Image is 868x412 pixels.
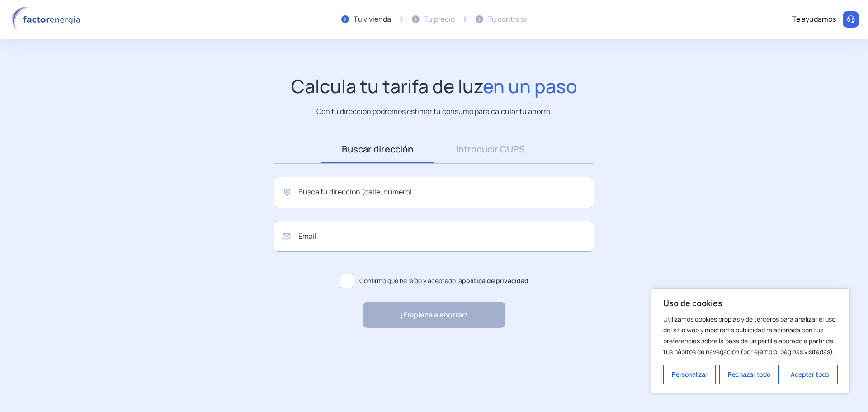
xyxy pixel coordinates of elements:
div: Tu contrato [488,14,527,25]
div: Uso de cookies [651,288,850,394]
button: Aceptar todo [783,365,838,384]
h1: Calcula tu tarifa de luz [291,75,577,97]
p: Uso de cookies [663,298,838,308]
a: Buscar dirección [321,135,434,163]
button: Personalizar [663,365,716,384]
img: llamar [846,15,855,24]
p: Con tu dirección podremos estimar tu consumo para calcular tu ahorro. [316,106,552,117]
div: Tu vivienda [354,14,391,25]
button: Rechazar todo [719,365,778,384]
span: Confirmo que he leído y aceptado la [359,276,528,286]
span: en un paso [483,73,577,99]
a: política de privacidad [462,276,528,285]
a: Introducir CUPS [434,135,547,163]
p: Utilizamos cookies propias y de terceros para analizar el uso del sitio web y mostrarte publicida... [663,314,838,357]
img: logo factor [9,6,86,33]
div: Tu precio [424,14,455,25]
div: Te ayudamos [792,14,836,25]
